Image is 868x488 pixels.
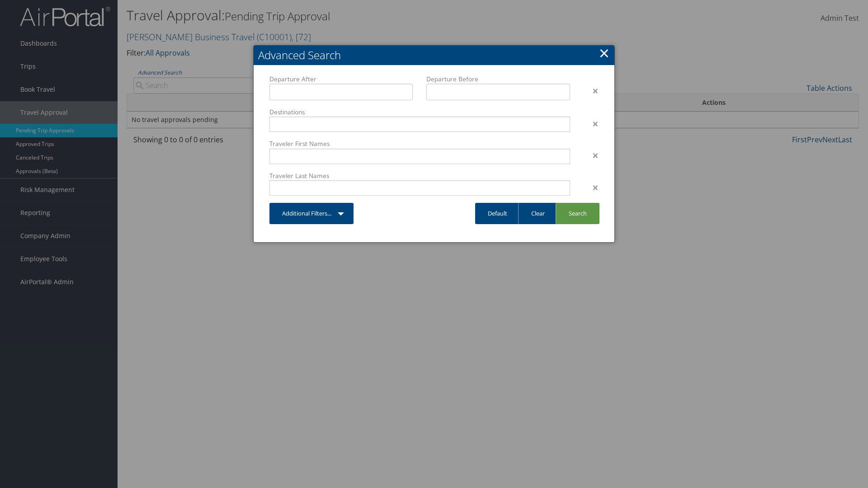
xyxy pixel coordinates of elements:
[577,85,605,96] div: ×
[577,118,605,129] div: ×
[475,203,520,224] a: Default
[254,45,614,65] h2: Advanced Search
[269,108,570,117] label: Destinations
[269,139,570,148] label: Traveler First Names
[577,182,605,193] div: ×
[556,203,599,224] a: Search
[269,203,354,224] a: Additional Filters...
[577,150,605,161] div: ×
[269,75,413,84] label: Departure After
[426,75,570,84] label: Departure Before
[518,203,557,224] a: Clear
[269,171,570,180] label: Traveler Last Names
[599,44,609,62] a: Close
